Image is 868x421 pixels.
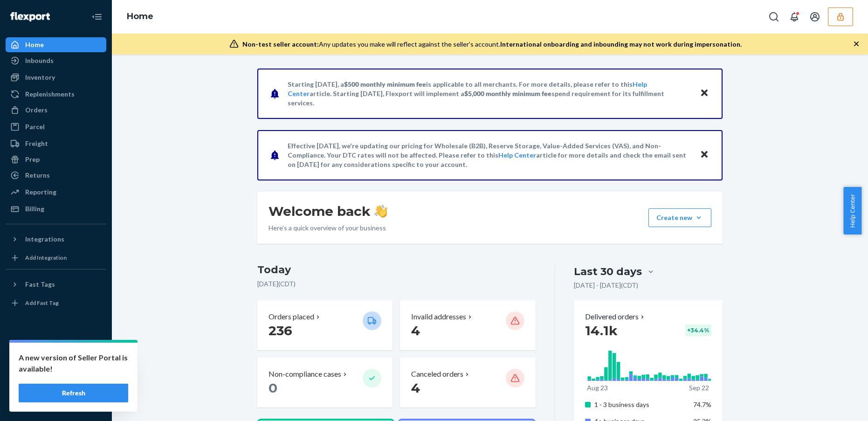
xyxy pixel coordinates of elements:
[6,136,106,151] a: Freight
[25,155,40,164] div: Prep
[269,380,277,396] span: 0
[119,3,161,30] ol: breadcrumbs
[242,40,742,49] div: Any updates you make will reflect against the seller's account.
[6,201,106,216] a: Billing
[411,369,463,380] p: Canceled orders
[574,264,642,279] div: Last 30 days
[785,7,804,26] button: Open notifications
[25,56,54,65] div: Inbounds
[6,119,106,134] a: Parcel
[400,358,535,407] button: Canceled orders 4
[698,148,710,162] button: Close
[25,171,50,180] div: Returns
[6,250,106,265] a: Add Integration
[6,347,106,362] a: Settings
[6,37,106,52] a: Home
[257,279,536,289] p: [DATE] ( CDT )
[25,204,44,214] div: Billing
[25,90,75,99] div: Replenishments
[400,300,535,350] button: Invalid addresses 4
[269,369,341,380] p: Non-compliance cases
[765,7,783,26] button: Open Search Box
[806,7,824,26] button: Open account menu
[6,53,106,68] a: Inbounds
[411,311,466,322] p: Invalid addresses
[843,187,861,235] button: Help Center
[574,281,638,290] p: [DATE] - [DATE] ( CDT )
[257,262,536,277] h3: Today
[269,323,292,338] span: 236
[257,358,393,407] button: Non-compliance cases 0
[374,205,387,218] img: hand-wave emoji
[411,380,420,396] span: 4
[693,400,711,408] span: 74.7%
[127,11,153,21] a: Home
[25,187,56,197] div: Reporting
[25,299,59,307] div: Add Fast Tag
[269,203,387,220] h1: Welcome back
[464,90,551,97] span: $5,000 monthly minimum fee
[25,280,55,289] div: Fast Tags
[6,103,106,117] a: Orders
[25,40,44,49] div: Home
[25,105,48,115] div: Orders
[19,352,128,374] p: A new version of Seller Portal is available!
[10,12,50,21] img: Flexport logo
[6,168,106,183] a: Returns
[88,7,106,26] button: Close Navigation
[25,254,67,262] div: Add Integration
[6,232,106,247] button: Integrations
[500,40,742,48] span: International onboarding and inbounding may not work during impersonation.
[6,395,106,410] button: Give Feedback
[809,393,859,416] iframe: Opens a widget where you can chat to one of our agents
[25,235,64,244] div: Integrations
[269,223,387,233] p: Here’s a quick overview of your business
[648,208,711,227] button: Create new
[685,324,711,336] div: + 34.4 %
[6,277,106,292] button: Fast Tags
[269,311,314,322] p: Orders placed
[6,379,106,394] a: Help Center
[257,300,393,350] button: Orders placed 236
[6,185,106,200] a: Reporting
[6,87,106,102] a: Replenishments
[25,73,55,82] div: Inventory
[698,87,710,100] button: Close
[288,141,691,169] p: Effective [DATE], we're updating our pricing for Wholesale (B2B), Reserve Storage, Value-Added Se...
[25,122,45,131] div: Parcel
[288,80,691,108] p: Starting [DATE], a is applicable to all merchants. For more details, please refer to this article...
[25,139,48,148] div: Freight
[587,383,608,393] p: Aug 23
[6,296,106,311] a: Add Fast Tag
[585,323,618,338] span: 14.1k
[344,80,426,88] span: $500 monthly minimum fee
[585,311,646,322] button: Delivered orders
[6,363,106,378] button: Talk to Support
[6,152,106,167] a: Prep
[689,383,709,393] p: Sep 22
[242,40,319,48] span: Non-test seller account:
[19,384,128,402] button: Refresh
[411,323,420,338] span: 4
[498,151,536,159] a: Help Center
[594,400,686,409] p: 1 - 3 business days
[6,70,106,85] a: Inventory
